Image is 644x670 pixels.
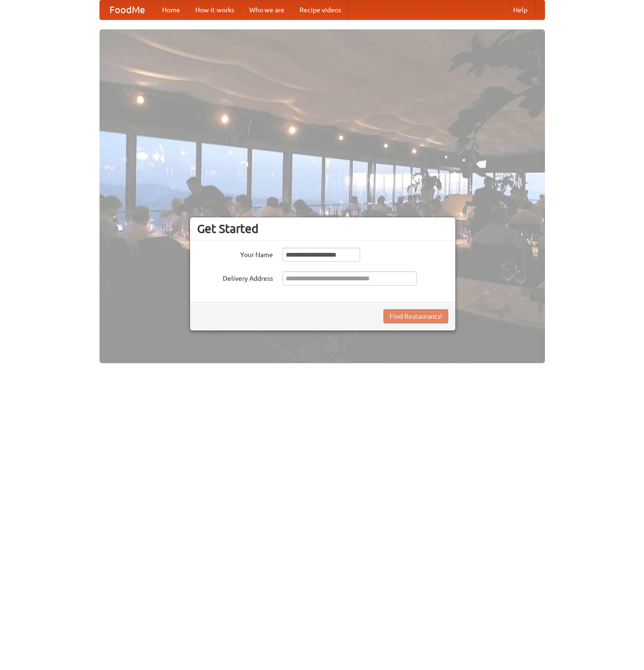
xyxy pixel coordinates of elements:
[506,0,535,19] a: Help
[188,0,242,19] a: How it works
[242,0,292,19] a: Who we are
[154,0,188,19] a: Home
[197,222,448,236] h3: Get Started
[197,248,273,259] label: Your Name
[292,0,349,19] a: Recipe videos
[383,309,448,323] button: Find Restaurants!
[100,0,154,19] a: FoodMe
[197,271,273,283] label: Delivery Address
